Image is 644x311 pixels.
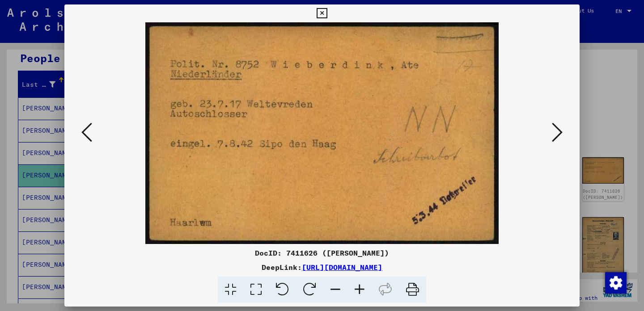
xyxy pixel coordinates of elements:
[605,272,626,293] div: Change consent
[605,272,627,294] img: Change consent
[64,248,580,258] div: DocID: 7411626 ([PERSON_NAME])
[302,263,382,272] a: [URL][DOMAIN_NAME]
[95,22,549,244] img: 001.jpg
[64,262,580,273] div: DeepLink:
